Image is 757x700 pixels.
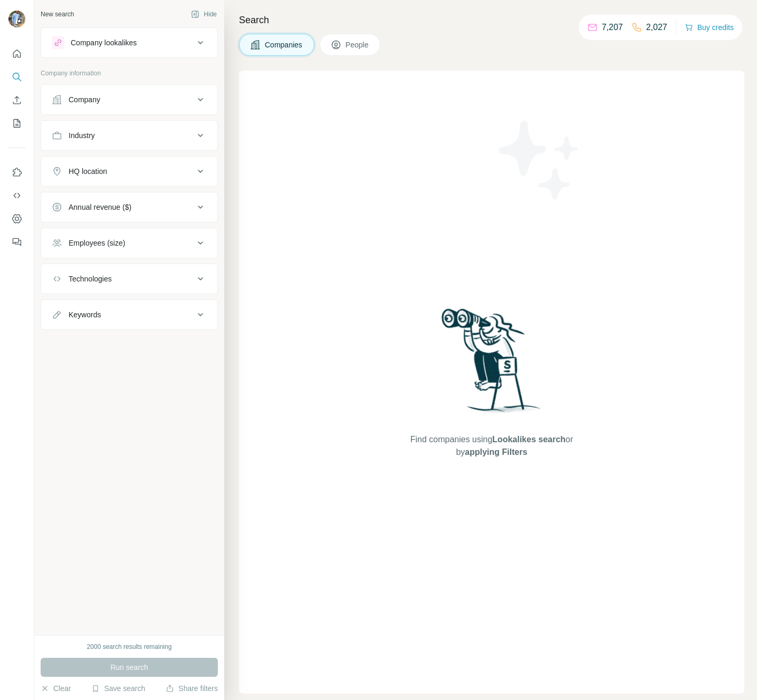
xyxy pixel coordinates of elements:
img: Avatar [8,11,25,27]
p: 2,027 [646,21,667,34]
div: Employees (size) [69,238,125,248]
button: Company lookalikes [41,30,217,55]
div: New search [41,9,74,19]
button: Feedback [8,232,25,251]
button: Share filters [166,683,218,694]
div: Technologies [69,274,112,284]
button: Annual revenue ($) [41,195,217,220]
button: Company [41,87,217,112]
button: My lists [8,114,25,133]
button: Search [8,67,25,86]
button: Enrich CSV [8,91,25,110]
button: Use Surfe on LinkedIn [8,163,25,182]
span: applying Filters [465,448,527,456]
span: Lookalikes search [492,435,566,444]
div: Company [69,94,100,105]
div: Annual revenue ($) [69,202,131,212]
button: Technologies [41,266,217,291]
img: Surfe Illustration - Stars [492,113,587,208]
div: Company lookalikes [71,37,137,48]
button: Use Surfe API [8,186,25,205]
button: Quick start [8,44,25,63]
button: Hide [184,6,224,22]
div: 2000 search results remaining [87,642,172,652]
button: Save search [91,683,145,694]
p: Company information [41,69,218,78]
button: Buy credits [685,20,734,35]
span: People [346,40,370,50]
button: Employees (size) [41,230,217,256]
h4: Search [239,13,744,27]
div: HQ location [69,166,107,177]
img: Surfe Illustration - Woman searching with binoculars [437,306,547,423]
button: Dashboard [8,209,25,228]
div: Keywords [69,309,101,320]
div: Industry [69,130,95,141]
button: HQ location [41,159,217,184]
button: Keywords [41,302,217,327]
button: Industry [41,123,217,148]
button: Clear [41,683,71,694]
p: 7,207 [602,21,623,34]
span: Find companies using or by [407,433,576,459]
span: Companies [265,40,303,50]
